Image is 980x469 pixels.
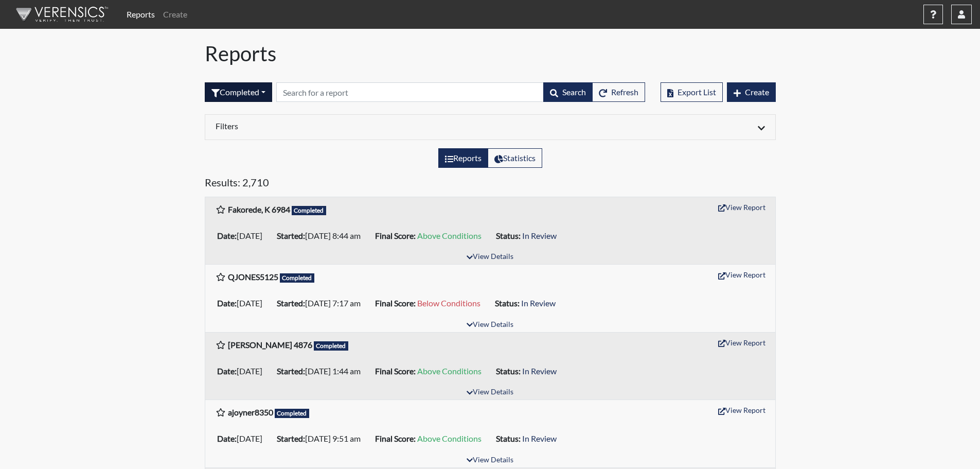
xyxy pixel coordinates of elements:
span: Above Conditions [417,231,482,240]
span: Above Conditions [417,433,482,443]
label: View statistics about completed interviews [488,148,542,168]
b: [PERSON_NAME] 4876 [228,340,312,350]
h6: Filters [216,121,483,131]
h5: Results: 2,710 [205,176,776,193]
a: Create [159,4,191,25]
span: In Review [522,433,557,443]
button: Refresh [592,82,645,102]
button: View Report [714,267,770,283]
span: Above Conditions [417,366,482,376]
b: Started: [277,366,305,376]
label: View the list of reports [438,148,488,168]
button: View Details [462,386,518,399]
button: Export List [661,82,723,102]
button: Completed [205,82,272,102]
button: Search [543,82,593,102]
button: View Details [462,250,518,264]
a: Reports [122,4,159,25]
b: Final Score: [375,298,416,308]
b: Final Score: [375,231,416,240]
span: Create [745,87,769,97]
b: ajoyner8350 [228,407,273,417]
span: Completed [292,206,327,215]
li: [DATE] [213,295,273,311]
span: Completed [280,273,315,283]
b: Started: [277,231,305,240]
span: In Review [522,366,557,376]
b: Status: [496,366,521,376]
b: Status: [496,231,521,240]
b: Fakorede, K 6984 [228,204,290,214]
b: Date: [217,298,237,308]
span: In Review [522,231,557,240]
li: [DATE] [213,228,273,244]
b: Date: [217,366,237,376]
span: In Review [521,298,556,308]
b: Started: [277,298,305,308]
b: Final Score: [375,366,416,376]
button: View Details [462,318,518,332]
b: Status: [495,298,520,308]
h1: Reports [205,41,776,66]
b: Date: [217,231,237,240]
li: [DATE] [213,430,273,447]
li: [DATE] 7:17 am [273,295,371,311]
b: Started: [277,433,305,443]
span: Completed [314,341,349,351]
span: Search [562,87,586,97]
li: [DATE] 8:44 am [273,228,371,244]
li: [DATE] [213,363,273,379]
span: Below Conditions [417,298,480,308]
div: Click to expand/collapse filters [208,121,773,133]
button: View Report [714,402,770,418]
li: [DATE] 1:44 am [273,363,371,379]
span: Export List [678,87,716,97]
li: [DATE] 9:51 am [273,430,371,447]
button: View Details [462,454,518,467]
button: Create [727,82,776,102]
button: View Report [714,199,770,215]
input: Search by Registration ID, Interview Number, or Investigation Name. [276,82,544,102]
b: QJONES5125 [228,272,278,282]
b: Status: [496,433,521,443]
b: Date: [217,433,237,443]
div: Filter by interview status [205,82,272,102]
button: View Report [714,335,770,351]
span: Refresh [611,87,638,97]
span: Completed [275,409,310,418]
b: Final Score: [375,433,416,443]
